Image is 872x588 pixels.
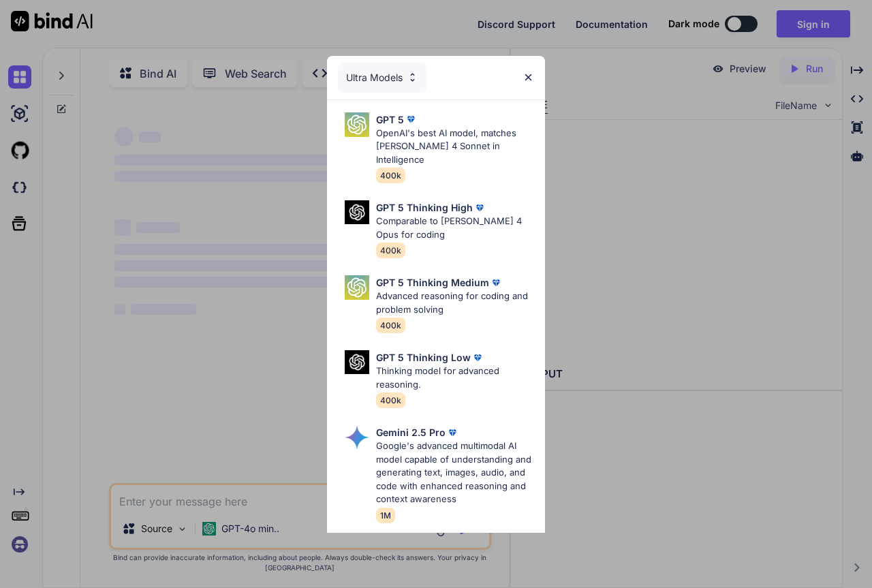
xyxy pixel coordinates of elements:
p: GPT 5 Thinking High [376,200,473,215]
span: 1M [376,508,395,523]
span: 400k [376,392,405,408]
img: close [523,72,534,83]
img: premium [489,276,503,290]
span: 400k [376,318,405,333]
img: Pick Models [345,275,369,300]
p: OpenAI's best AI model, matches [PERSON_NAME] 4 Sonnet in Intelligence [376,127,534,167]
p: GPT 5 [376,112,404,127]
p: GPT 5 Thinking Low [376,350,471,365]
img: Pick Models [345,350,369,374]
img: premium [471,351,484,365]
img: premium [446,426,459,439]
p: Comparable to [PERSON_NAME] 4 Opus for coding [376,215,534,241]
img: Pick Models [345,200,369,224]
span: 400k [376,243,405,258]
p: Gemini 2.5 Pro [376,425,446,439]
span: 400k [376,168,405,183]
p: Advanced reasoning for coding and problem solving [376,290,534,316]
img: premium [473,201,486,215]
p: Google's advanced multimodal AI model capable of understanding and generating text, images, audio... [376,439,534,506]
img: Pick Models [407,72,418,83]
img: Pick Models [345,112,369,137]
div: Ultra Models [338,63,426,93]
p: GPT 5 Thinking Medium [376,275,489,290]
img: premium [404,112,418,126]
p: Thinking model for advanced reasoning. [376,365,534,391]
img: Pick Models [345,425,369,450]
